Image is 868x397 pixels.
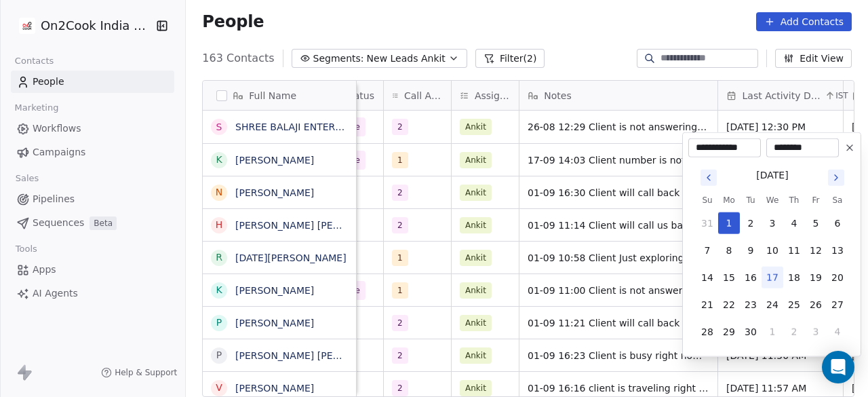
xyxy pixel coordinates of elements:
[783,267,805,288] button: 18
[827,267,848,288] button: 20
[718,267,740,288] button: 15
[827,193,848,207] th: Saturday
[762,267,783,288] button: 17
[699,168,718,187] button: Go to previous month
[827,240,848,261] button: 13
[762,294,783,316] button: 24
[805,212,827,234] button: 5
[805,267,827,288] button: 19
[783,240,805,261] button: 11
[718,212,740,234] button: 1
[762,240,783,261] button: 10
[696,267,718,288] button: 14
[805,321,827,343] button: 3
[762,193,783,207] th: Wednesday
[805,294,827,316] button: 26
[783,321,805,343] button: 2
[783,294,805,316] button: 25
[740,212,762,234] button: 2
[756,168,788,183] div: [DATE]
[696,321,718,343] button: 28
[696,240,718,261] button: 7
[740,294,762,316] button: 23
[696,193,718,207] th: Sunday
[718,294,740,316] button: 22
[740,240,762,261] button: 9
[783,193,805,207] th: Thursday
[740,321,762,343] button: 30
[762,212,783,234] button: 3
[783,212,805,234] button: 4
[718,240,740,261] button: 8
[827,294,848,316] button: 27
[696,294,718,316] button: 21
[718,321,740,343] button: 29
[762,321,783,343] button: 1
[718,193,740,207] th: Monday
[827,212,848,234] button: 6
[827,321,848,343] button: 4
[805,240,827,261] button: 12
[696,212,718,234] button: 31
[740,267,762,288] button: 16
[740,193,762,207] th: Tuesday
[805,193,827,207] th: Friday
[827,168,846,187] button: Go to next month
